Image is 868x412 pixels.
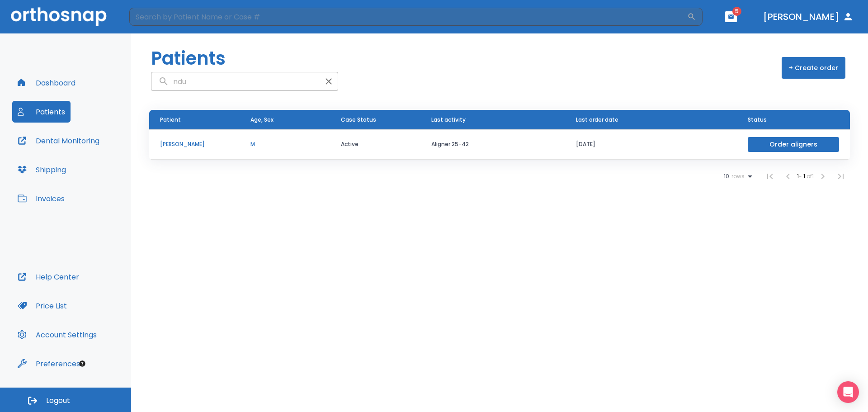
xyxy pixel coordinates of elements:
button: Invoices [12,188,70,209]
span: Last activity [431,116,466,124]
td: Active [330,129,420,160]
span: rows [729,173,745,180]
span: 5 [732,7,741,16]
span: Patient [160,116,181,124]
p: [PERSON_NAME] [160,140,229,148]
span: Status [748,116,767,124]
button: Dental Monitoring [12,130,105,152]
span: Last order date [576,116,618,124]
button: + Create order [782,57,845,79]
span: Case Status [341,116,376,124]
span: 10 [724,173,729,180]
input: Search by Patient Name or Case # [129,8,687,26]
button: Order aligners [748,137,839,152]
td: Aligner 25-42 [420,129,565,160]
h1: Patients [151,45,226,72]
div: Tooltip anchor [78,360,86,368]
button: Price List [12,295,72,317]
span: 1 - 1 [797,172,807,180]
button: Preferences [12,353,85,374]
td: [DATE] [565,129,737,160]
span: Logout [46,396,70,406]
div: Open Intercom Messenger [837,381,859,403]
button: Shipping [12,159,71,180]
button: Help Center [12,266,85,288]
button: Account Settings [12,324,102,346]
button: Patients [12,101,71,123]
button: [PERSON_NAME] [759,9,857,25]
input: search [151,73,320,90]
img: Orthosnap [11,7,107,26]
span: Age, Sex [250,116,274,124]
p: M [250,140,319,148]
span: of 1 [807,172,814,180]
button: Dashboard [12,72,81,94]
